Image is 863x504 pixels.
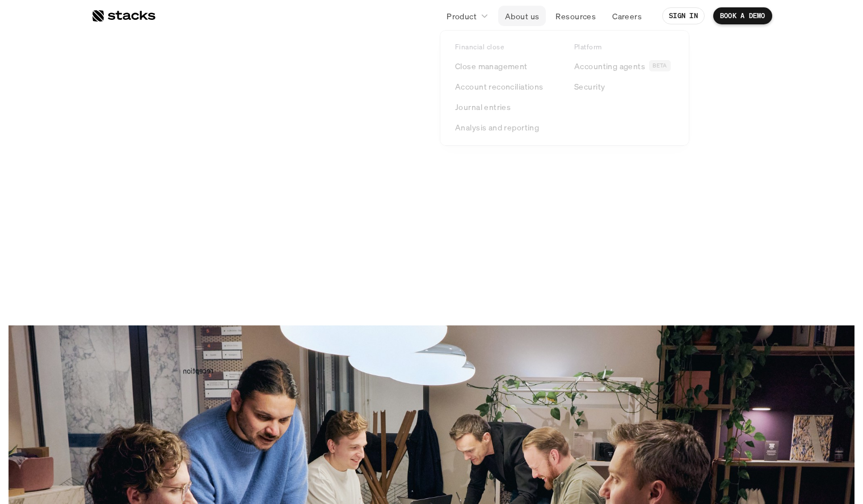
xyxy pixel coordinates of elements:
[713,7,772,24] a: BOOK A DEMO
[612,10,642,22] p: Careers
[574,43,602,51] p: Platform
[574,81,605,92] p: Security
[567,56,681,76] a: Accounting agentsBETA
[448,76,562,96] a: Account reconciliations
[455,101,511,113] p: Journal entries
[662,7,705,24] a: SIGN IN
[447,10,477,22] p: Product
[549,6,603,26] a: Resources
[448,117,562,137] a: Analysis and reporting
[652,62,667,69] h2: BETA
[455,43,504,51] p: Financial close
[669,12,698,20] p: SIGN IN
[455,121,539,133] p: Analysis and reporting
[455,60,528,72] p: Close management
[720,12,765,20] p: BOOK A DEMO
[448,56,562,76] a: Close management
[567,76,681,96] a: Security
[555,10,596,22] p: Resources
[388,278,470,294] p: SEE OPEN ROLES
[448,96,562,117] a: Journal entries
[505,10,539,22] p: About us
[240,91,623,193] h1: Let’s redefine finance, together.
[574,60,645,72] p: Accounting agents
[455,81,544,92] p: Account reconciliations
[374,272,489,300] a: SEE OPEN ROLES
[291,206,573,259] p: We’re on a mission to help reinvent the financial close. And we’re looking for curious and innova...
[498,6,546,26] a: About us
[605,6,649,26] a: Careers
